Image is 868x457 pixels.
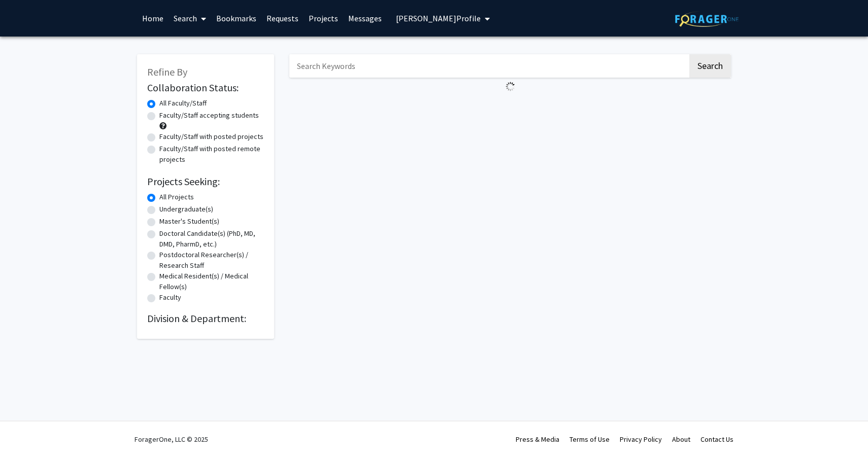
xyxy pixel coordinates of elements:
div: ForagerOne, LLC © 2025 [135,421,208,457]
nav: Page navigation [289,95,731,119]
label: All Projects [159,192,194,202]
label: Master's Student(s) [159,216,219,227]
label: Undergraduate(s) [159,204,213,215]
label: Faculty [159,292,181,303]
a: Bookmarks [211,1,261,36]
h2: Collaboration Status: [147,82,264,94]
label: Faculty/Staff accepting students [159,110,259,121]
a: About [672,435,690,444]
label: Doctoral Candidate(s) (PhD, MD, DMD, PharmD, etc.) [159,228,264,250]
h2: Projects Seeking: [147,175,264,188]
a: Privacy Policy [620,435,662,444]
label: All Faculty/Staff [159,98,207,109]
a: Terms of Use [570,435,610,444]
img: Loading [502,78,519,95]
img: ForagerOne Logo [675,11,739,27]
label: Postdoctoral Researcher(s) / Research Staff [159,250,264,271]
button: Search [689,54,731,78]
span: [PERSON_NAME] Profile [396,13,481,23]
label: Faculty/Staff with posted projects [159,131,263,142]
input: Search Keywords [289,54,688,78]
a: Press & Media [516,435,559,444]
a: Search [169,1,211,36]
label: Medical Resident(s) / Medical Fellow(s) [159,271,264,292]
label: Faculty/Staff with posted remote projects [159,144,264,165]
a: Home [137,1,169,36]
a: Messages [343,1,387,36]
a: Projects [304,1,343,36]
h2: Division & Department: [147,312,264,325]
a: Requests [261,1,304,36]
a: Contact Us [700,435,733,444]
span: Refine By [147,65,187,78]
